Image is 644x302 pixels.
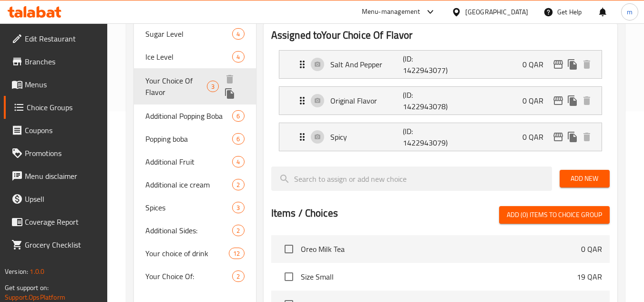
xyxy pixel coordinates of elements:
[25,125,100,136] span: Coupons
[232,133,244,145] div: Choices
[25,170,100,182] span: Menu disclaimer
[232,225,244,236] div: Choices
[499,206,610,224] button: Add (0) items to choice group
[134,173,256,196] div: Additional ice cream2
[207,82,218,91] span: 3
[233,112,244,121] span: 6
[565,130,580,144] button: duplicate
[4,210,108,233] a: Coverage Report
[134,242,256,265] div: Your choice of drink12
[233,157,244,167] span: 4
[4,96,108,119] a: Choice Groups
[145,75,207,98] span: Your Choice Of Flavor
[330,59,403,70] p: Salt And Pepper
[271,119,610,155] li: Expand
[567,173,602,185] span: Add New
[403,89,451,112] p: (ID: 1422943078)
[30,265,44,278] span: 1.0.0
[465,7,528,17] div: [GEOGRAPHIC_DATA]
[25,79,100,90] span: Menus
[229,249,244,258] span: 12
[403,125,451,148] p: (ID: 1422943079)
[627,7,633,17] span: m
[145,110,232,122] span: Additional Popping Boba
[403,53,451,76] p: (ID: 1422943077)
[271,167,552,191] input: search
[279,267,299,287] span: Select choice
[229,248,244,259] div: Choices
[522,95,551,106] p: 0 QAR
[134,22,256,45] div: Sugar Level4
[134,104,256,127] div: Additional Popping Boba6
[145,51,232,62] span: Ice Level
[27,102,100,113] span: Choice Groups
[232,202,244,213] div: Choices
[581,243,602,255] p: 0 QAR
[4,187,108,210] a: Upsell
[25,216,100,228] span: Coverage Report
[134,68,256,104] div: Your Choice Of Flavor3deleteduplicate
[4,27,108,50] a: Edit Restaurant
[279,239,299,259] span: Select choice
[4,165,108,187] a: Menu disclaimer
[522,131,551,143] p: 0 QAR
[5,281,49,294] span: Get support on:
[551,130,565,144] button: edit
[362,6,420,18] div: Menu-management
[233,52,244,62] span: 4
[233,203,244,212] span: 3
[145,271,232,282] span: Your Choice Of:
[279,51,602,78] div: Expand
[134,45,256,68] div: Ice Level4
[4,233,108,256] a: Grocery Checklist
[330,131,403,143] p: Spicy
[279,123,602,151] div: Expand
[580,130,594,144] button: delete
[271,83,610,119] li: Expand
[301,243,581,255] span: Oreo Milk Tea
[4,73,108,96] a: Menus
[223,72,237,86] button: delete
[271,206,338,220] h2: Items / Choices
[223,86,237,101] button: duplicate
[577,271,602,282] p: 19 QAR
[560,170,610,187] button: Add New
[4,119,108,142] a: Coupons
[565,57,580,72] button: duplicate
[271,46,610,83] li: Expand
[279,87,602,115] div: Expand
[25,33,100,44] span: Edit Restaurant
[551,57,565,72] button: edit
[145,156,232,167] span: Additional Fruit
[145,202,232,213] span: Spices
[145,225,232,236] span: Additional Sides:
[25,239,100,250] span: Grocery Checklist
[134,265,256,288] div: Your Choice Of:2
[233,180,244,189] span: 2
[145,179,232,190] span: Additional ice cream
[25,56,100,67] span: Branches
[551,94,565,108] button: edit
[522,59,551,70] p: 0 QAR
[134,150,256,173] div: Additional Fruit4
[233,30,244,39] span: 4
[233,226,244,235] span: 2
[134,219,256,242] div: Additional Sides:2
[25,147,100,159] span: Promotions
[232,179,244,190] div: Choices
[580,57,594,72] button: delete
[232,110,244,122] div: Choices
[4,142,108,165] a: Promotions
[330,95,403,106] p: Original Flavor
[145,248,229,259] span: Your choice of drink
[232,271,244,282] div: Choices
[565,94,580,108] button: duplicate
[233,135,244,144] span: 6
[134,196,256,219] div: Spices3
[25,193,100,205] span: Upsell
[145,133,232,145] span: Popping boba
[134,127,256,150] div: Popping boba6
[5,265,28,278] span: Version:
[271,28,610,42] h2: Assigned to Your Choice Of Flavor
[145,28,232,40] span: Sugar Level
